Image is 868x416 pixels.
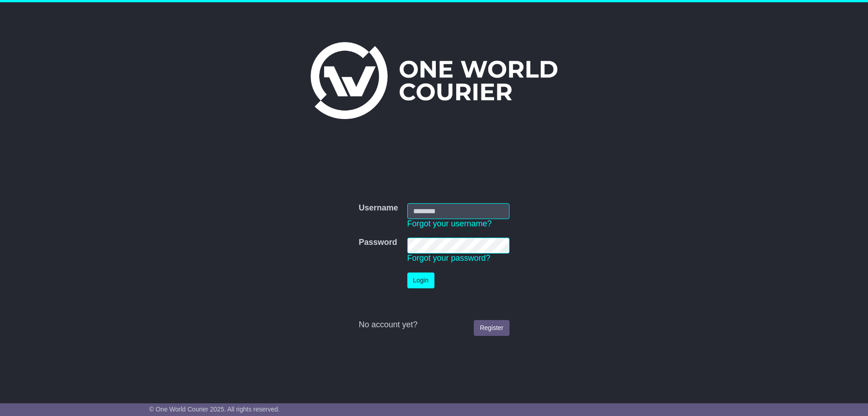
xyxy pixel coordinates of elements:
a: Register [474,320,509,336]
label: Password [359,238,397,248]
button: Login [407,273,434,288]
a: Forgot your password? [407,253,491,263]
img: One World [311,42,557,119]
a: Forgot your username? [407,219,492,228]
div: No account yet? [359,320,509,330]
label: Username [359,203,398,213]
span: © One World Courier 2025. All rights reserved. [149,406,280,413]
